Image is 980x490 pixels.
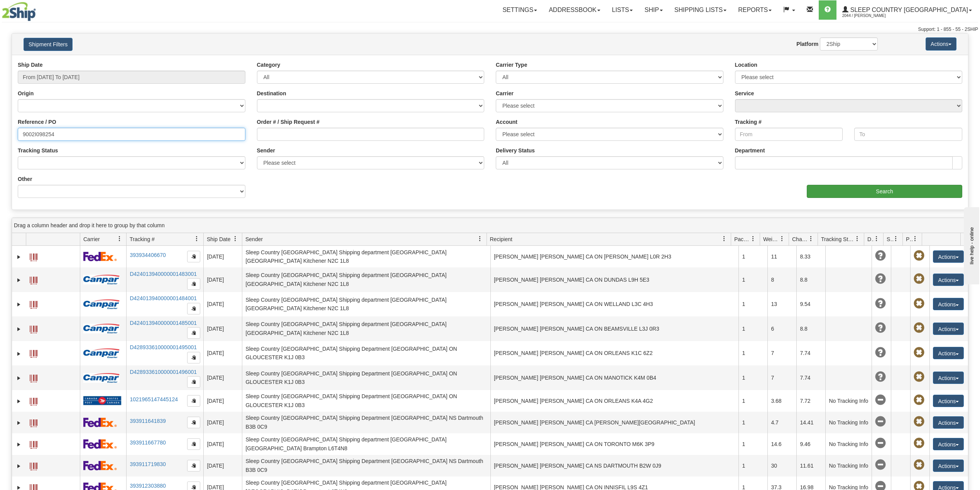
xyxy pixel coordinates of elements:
a: Label [30,459,37,471]
td: [DATE] [203,341,242,366]
a: Label [30,322,37,335]
a: Shipping lists [669,0,732,20]
td: 1 [738,433,767,455]
td: [PERSON_NAME] [PERSON_NAME] CA ON WELLAND L3C 4H3 [490,292,739,317]
label: Tracking Status [18,147,58,154]
button: Actions [933,274,964,286]
td: 9.46 [796,433,825,455]
span: No Tracking Info [875,416,886,427]
button: Shipment Filters [24,38,73,51]
button: Copy to clipboard [187,438,200,450]
img: 2 - FedEx Express® [83,439,117,449]
button: Actions [933,250,964,263]
label: Carrier Type [496,61,527,69]
span: Ship Date [207,235,230,243]
a: Expand [15,419,23,427]
span: Sleep Country [GEOGRAPHIC_DATA] [848,7,968,13]
td: 1 [738,267,767,292]
td: 8.8 [796,267,825,292]
label: Account [496,118,517,126]
label: Destination [257,90,286,97]
td: 1 [738,412,767,433]
img: 14 - Canpar [83,275,120,284]
label: Location [735,61,757,69]
button: Copy to clipboard [187,460,200,471]
a: Label [30,371,37,384]
a: D428933610000001495001 [130,344,197,350]
a: Expand [15,253,23,261]
span: Pickup Not Assigned [914,347,924,358]
span: Tracking # [130,235,155,243]
span: Pickup Not Assigned [914,372,924,382]
span: Unknown [875,274,886,284]
td: [DATE] [203,433,242,455]
label: Order # / Ship Request # [257,118,320,126]
td: Sleep Country [GEOGRAPHIC_DATA] Shipping Department [GEOGRAPHIC_DATA] ON GLOUCESTER K1J 0B3 [242,390,490,412]
a: Label [30,346,37,359]
button: Copy to clipboard [187,327,200,339]
img: 14 - Canpar [83,299,120,309]
button: Actions [933,347,964,359]
a: Expand [15,325,23,333]
a: Tracking # filter column settings [190,232,203,245]
a: Expand [15,397,23,405]
a: D424013940000001485001 [130,320,197,326]
td: 1 [738,455,767,476]
button: Copy to clipboard [187,278,200,290]
span: Pickup Not Assigned [914,460,924,470]
div: grid grouping header [12,218,968,233]
a: Expand [15,276,23,284]
button: Actions [933,460,964,472]
td: Sleep Country [GEOGRAPHIC_DATA] Shipping department [GEOGRAPHIC_DATA] [GEOGRAPHIC_DATA] Kitchener... [242,267,490,292]
span: No Tracking Info [875,438,886,449]
td: [PERSON_NAME] [PERSON_NAME] CA ON MANOTICK K4M 0B4 [490,365,739,390]
span: No Tracking Info [875,460,886,470]
span: Unknown [875,372,886,382]
button: Actions [933,323,964,335]
label: Origin [18,90,34,97]
img: 2 - FedEx Express® [83,417,117,427]
td: [DATE] [203,292,242,317]
button: Actions [926,37,956,51]
img: logo2044.jpg [2,2,36,21]
a: 393934406670 [130,252,166,258]
button: Actions [933,372,964,384]
a: Label [30,394,37,407]
td: No Tracking Info [825,412,872,433]
button: Copy to clipboard [187,376,200,388]
td: [DATE] [203,316,242,341]
td: [DATE] [203,365,242,390]
span: Recipient [490,235,512,243]
a: Carrier filter column settings [113,232,126,245]
td: [PERSON_NAME] [PERSON_NAME] CA [PERSON_NAME][GEOGRAPHIC_DATA] [490,412,739,433]
a: Label [30,416,37,428]
a: Addressbook [543,0,606,20]
label: Ship Date [18,61,43,69]
div: Support: 1 - 855 - 55 - 2SHIP [2,26,978,33]
td: [DATE] [203,455,242,476]
a: Recipient filter column settings [718,232,731,245]
span: Pickup Not Assigned [914,323,924,333]
td: [PERSON_NAME] [PERSON_NAME] CA ON DUNDAS L9H 5E3 [490,267,739,292]
td: 14.6 [767,433,796,455]
button: Actions [933,298,964,310]
label: Delivery Status [496,147,535,154]
a: Expand [15,462,23,470]
a: Expand [15,301,23,308]
a: Label [30,438,37,450]
td: 1 [738,390,767,412]
td: [DATE] [203,246,242,267]
span: Sender [245,235,263,243]
span: Unknown [875,323,886,333]
span: Pickup Not Assigned [914,274,924,284]
div: live help - online [6,7,71,12]
a: D428933610000001496001 [130,369,197,375]
a: Sleep Country [GEOGRAPHIC_DATA] 2044 / [PERSON_NAME] [836,0,978,20]
td: 14.41 [796,412,825,433]
span: Unknown [875,347,886,358]
a: Shipment Issues filter column settings [889,232,902,245]
a: Weight filter column settings [776,232,789,245]
button: Copy to clipboard [187,417,200,428]
td: [PERSON_NAME] [PERSON_NAME] CA ON ORLEANS K1C 6Z2 [490,341,739,366]
td: Sleep Country [GEOGRAPHIC_DATA] Shipping department [GEOGRAPHIC_DATA] [GEOGRAPHIC_DATA] Kitchener... [242,292,490,317]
